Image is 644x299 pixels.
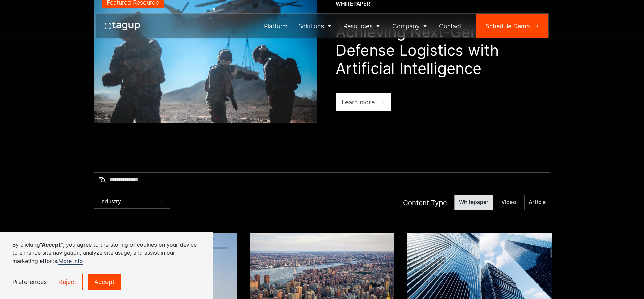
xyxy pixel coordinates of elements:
div: Content Type [403,198,447,208]
span: Whitepaper [459,199,488,206]
a: Company [387,14,434,38]
div: Industry [100,198,121,205]
a: Contact [434,14,467,38]
a: Platform [259,14,293,38]
a: Learn more [336,93,391,111]
p: By clicking , you agree to the storing of cookies on your device to enhance site navigation, anal... [12,241,201,265]
div: Schedule Demo [485,22,530,31]
div: Solutions [298,22,324,31]
a: More info [58,257,83,265]
a: Accept [88,274,121,290]
a: Schedule Demo [476,14,548,38]
strong: “Accept” [40,241,63,248]
div: Resources [343,22,373,31]
div: Learn more [342,98,375,107]
div: Company [392,22,420,31]
span: Video [501,199,516,206]
span: Article [529,199,546,206]
a: Preferences [12,274,47,290]
div: Platform [264,22,287,31]
a: Reject [52,274,83,290]
form: Resources [94,172,550,210]
a: Solutions [293,14,338,38]
div: Industry [94,195,170,209]
div: Contact [439,22,461,31]
h1: Achieving Next-Generation Defense Logistics with Artificial Intelligence [336,23,550,78]
a: Resources [338,14,387,38]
